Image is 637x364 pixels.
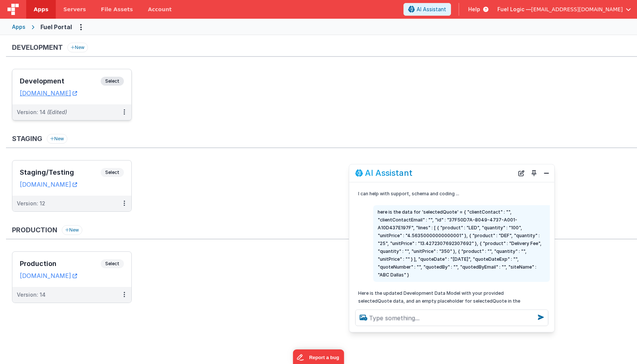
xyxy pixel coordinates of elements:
[531,6,623,13] span: [EMAIL_ADDRESS][DOMAIN_NAME]
[40,22,72,31] div: Fuel Portal
[12,226,57,234] h3: Production
[403,3,451,16] button: AI Assistant
[378,208,545,279] p: here is the data for 'selectedQuote' = { "clientContact" : "", "clientContactEmail" : "", "id" : ...
[17,108,67,116] div: Version: 14
[20,77,101,85] h3: Development
[101,259,124,268] span: Select
[358,289,526,313] p: Here is the updated Development Data Model with your provided selectedQuote data, and an empty pl...
[101,77,124,86] span: Select
[17,200,45,207] div: Version: 12
[67,43,88,52] button: New
[529,168,539,178] button: Toggle Pin
[516,168,527,178] button: New Chat
[497,6,631,13] button: Fuel Logic — [EMAIL_ADDRESS][DOMAIN_NAME]
[497,6,531,13] span: Fuel Logic —
[12,44,63,51] h3: Development
[34,6,48,13] span: Apps
[20,181,77,188] a: [DOMAIN_NAME]
[542,168,551,178] button: Close
[62,225,82,235] button: New
[12,135,42,143] h3: Staging
[75,21,87,33] button: Options
[20,260,101,267] h3: Production
[417,6,446,13] span: AI Assistant
[12,23,25,31] div: Apps
[47,109,67,115] span: (Edited)
[63,6,86,13] span: Servers
[365,169,412,178] h2: AI Assistant
[101,168,124,177] span: Select
[47,134,67,144] button: New
[20,169,101,176] h3: Staging/Testing
[20,272,77,279] a: [DOMAIN_NAME]
[101,6,133,13] span: File Assets
[358,190,526,198] p: I can help with support, schema and coding ...
[468,6,480,13] span: Help
[20,89,77,97] a: [DOMAIN_NAME]
[17,291,46,299] div: Version: 14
